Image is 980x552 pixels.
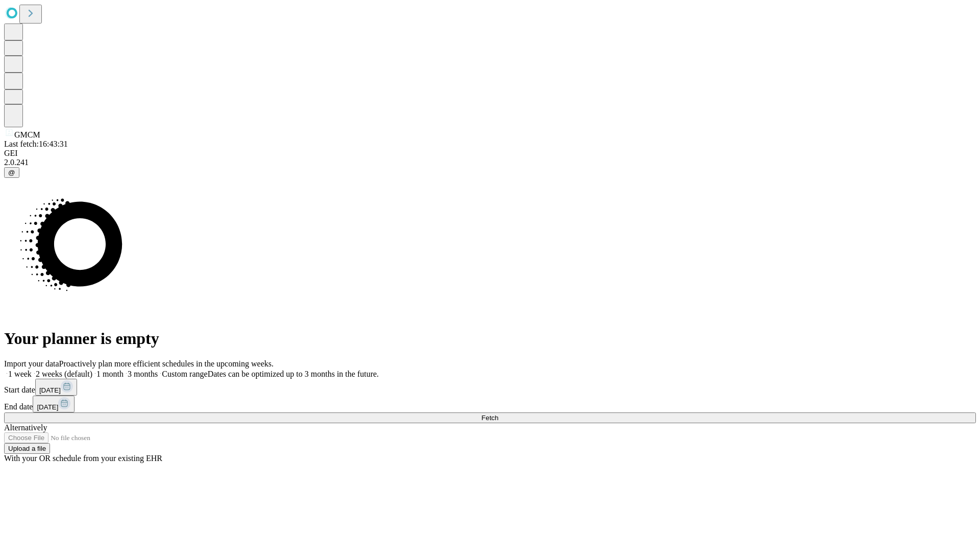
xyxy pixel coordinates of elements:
[4,379,976,396] div: Start date
[33,396,75,412] button: [DATE]
[4,158,976,167] div: 2.0.241
[4,443,50,454] button: Upload a file
[14,130,40,139] span: GMCM
[208,370,379,378] span: Dates can be optimized up to 3 months in the future.
[96,370,124,378] span: 1 month
[4,149,976,158] div: GEI
[481,414,498,422] span: Fetch
[59,359,274,368] span: Proactively plan more efficient schedules in the upcoming weeks.
[4,167,19,178] button: @
[162,370,207,378] span: Custom range
[4,396,976,412] div: End date
[4,329,976,348] h1: Your planner is empty
[4,423,47,432] span: Alternatively
[8,370,32,378] span: 1 week
[128,370,158,378] span: 3 months
[37,403,58,411] span: [DATE]
[36,370,92,378] span: 2 weeks (default)
[4,359,59,368] span: Import your data
[4,140,68,148] span: Last fetch: 16:43:31
[8,169,15,176] span: @
[35,379,77,396] button: [DATE]
[4,454,162,463] span: With your OR schedule from your existing EHR
[4,412,976,423] button: Fetch
[39,386,61,394] span: [DATE]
